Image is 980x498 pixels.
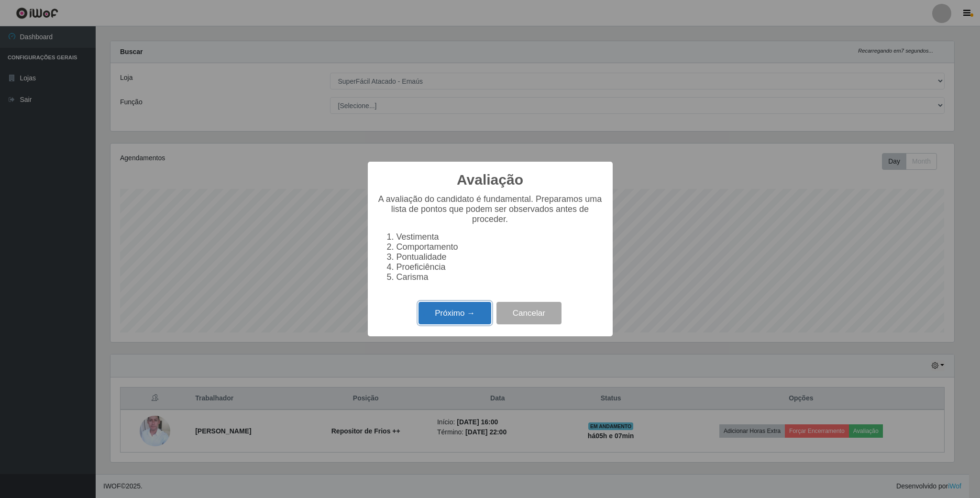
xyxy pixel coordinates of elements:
[418,302,491,324] button: Próximo →
[496,302,562,324] button: Cancelar
[396,242,603,252] li: Comportamento
[396,232,603,242] li: Vestimenta
[396,252,603,262] li: Pontualidade
[396,262,603,272] li: Proeficiência
[396,272,603,282] li: Carisma
[457,171,523,188] h2: Avaliação
[377,194,603,224] p: A avaliação do candidato é fundamental. Preparamos uma lista de pontos que podem ser observados a...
